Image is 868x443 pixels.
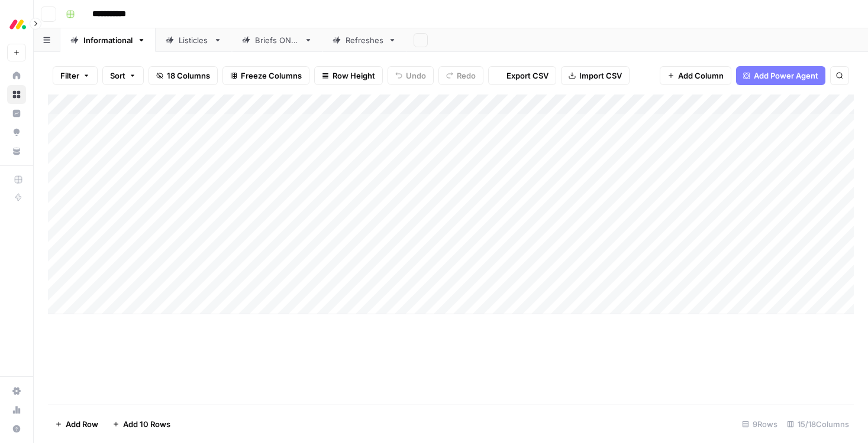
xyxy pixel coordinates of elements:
[406,70,426,82] span: Undo
[346,34,383,46] div: Refreshes
[660,66,731,85] button: Add Column
[7,400,26,419] a: Usage
[314,66,383,85] button: Row Height
[754,70,818,82] span: Add Power Agent
[60,70,79,82] span: Filter
[388,66,434,85] button: Undo
[149,66,218,85] button: 18 Columns
[255,34,299,46] div: Briefs ONLY
[66,418,98,430] span: Add Row
[457,70,476,82] span: Redo
[7,419,26,438] button: Help + Support
[506,70,548,82] span: Export CSV
[83,34,133,46] div: Informational
[105,415,178,434] button: Add 10 Rows
[7,85,26,104] a: Browse
[737,415,782,434] div: 9 Rows
[179,34,209,46] div: Listicles
[48,415,105,434] button: Add Row
[782,415,854,434] div: 15/18 Columns
[156,28,232,52] a: Listicles
[123,418,170,430] span: Add 10 Rows
[241,70,302,82] span: Freeze Columns
[678,70,724,82] span: Add Column
[7,9,26,39] button: Workspace: Monday.com
[7,66,26,85] a: Home
[232,28,322,52] a: Briefs ONLY
[102,66,144,85] button: Sort
[222,66,309,85] button: Freeze Columns
[7,14,28,35] img: Monday.com Logo
[7,382,26,400] a: Settings
[167,70,210,82] span: 18 Columns
[7,123,26,142] a: Opportunities
[322,28,406,52] a: Refreshes
[579,70,622,82] span: Import CSV
[7,104,26,123] a: Insights
[110,70,125,82] span: Sort
[333,70,375,82] span: Row Height
[736,66,825,85] button: Add Power Agent
[7,142,26,161] a: Your Data
[561,66,630,85] button: Import CSV
[60,28,156,52] a: Informational
[438,66,483,85] button: Redo
[488,66,556,85] button: Export CSV
[53,66,98,85] button: Filter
